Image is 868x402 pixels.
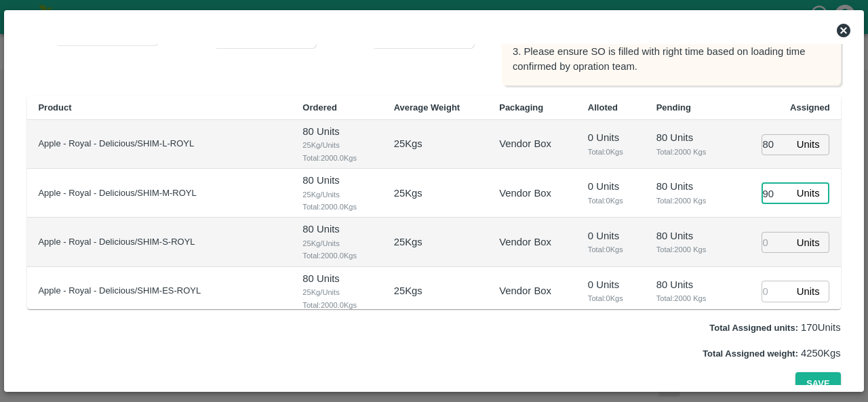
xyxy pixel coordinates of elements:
[588,228,635,243] p: 0 Units
[27,169,292,218] td: Apple - Royal - Delicious/SHIM-M-ROYL
[499,235,551,249] p: Vendor Box
[588,195,635,207] span: Total: 0 Kgs
[302,271,372,286] p: 80 Units
[302,102,337,113] b: Ordered
[27,218,292,266] td: Apple - Royal - Delicious/SHIM-S-ROYL
[588,243,635,256] span: Total: 0 Kgs
[656,228,721,243] p: 80 Units
[762,281,791,302] input: 0
[656,146,721,158] span: Total: 2000 Kgs
[499,136,551,151] p: Vendor Box
[588,146,635,158] span: Total: 0 Kgs
[797,186,820,201] p: Units
[656,179,721,194] p: 80 Units
[499,102,543,113] b: Packaging
[656,277,721,292] p: 80 Units
[797,284,820,299] p: Units
[790,102,830,113] b: Assigned
[302,124,372,139] p: 80 Units
[38,102,71,113] b: Product
[762,232,791,253] input: 0
[302,201,372,213] span: Total: 2000.0 Kgs
[302,188,372,201] span: 25 Kg/Units
[588,277,635,292] p: 0 Units
[499,283,551,298] p: Vendor Box
[588,102,618,113] b: Alloted
[302,249,372,262] span: Total: 2000.0 Kgs
[499,186,551,201] p: Vendor Box
[27,267,292,316] td: Apple - Royal - Delicious/SHIM-ES-ROYL
[302,299,372,311] span: Total: 2000.0 Kgs
[513,44,830,75] p: 3. Please ensure SO is filled with right time based on loading time confirmed by opration team.
[588,130,635,145] p: 0 Units
[394,136,422,151] p: 25 Kgs
[656,130,721,145] p: 80 Units
[656,102,691,113] b: Pending
[762,134,791,155] input: 0
[394,235,422,249] p: 25 Kgs
[302,152,372,164] span: Total: 2000.0 Kgs
[656,195,721,207] span: Total: 2000 Kgs
[302,222,372,237] p: 80 Units
[797,137,820,152] p: Units
[302,237,372,249] span: 25 Kg/Units
[703,346,840,361] p: 4250 Kgs
[394,186,422,201] p: 25 Kgs
[302,139,372,151] span: 25 Kg/Units
[394,283,422,298] p: 25 Kgs
[797,235,820,250] p: Units
[394,102,460,113] b: Average Weight
[656,243,721,256] span: Total: 2000 Kgs
[709,323,798,333] label: Total Assigned units:
[302,286,372,298] span: 25 Kg/Units
[27,120,292,169] td: Apple - Royal - Delicious/SHIM-L-ROYL
[588,179,635,194] p: 0 Units
[709,320,840,335] p: 170 Units
[302,173,372,188] p: 80 Units
[656,292,721,304] span: Total: 2000 Kgs
[703,348,798,359] label: Total Assigned weight:
[795,372,840,396] button: Save
[762,183,791,204] input: 0
[588,292,635,304] span: Total: 0 Kgs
